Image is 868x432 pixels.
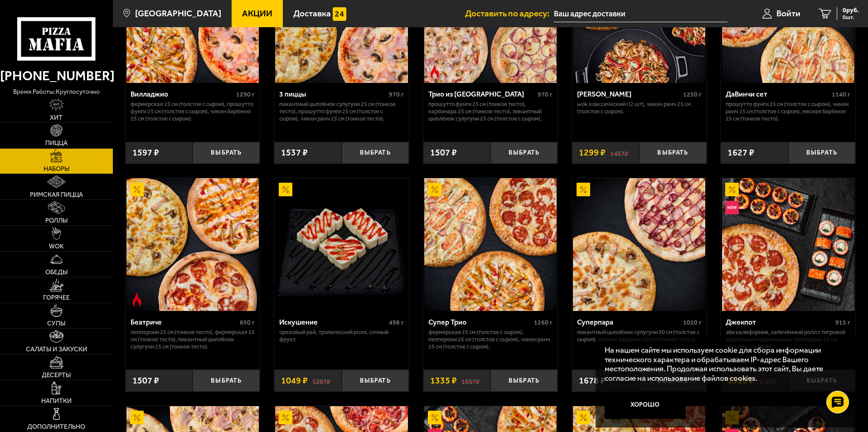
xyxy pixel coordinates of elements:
button: Выбрать [193,369,260,392]
span: 1507 ₽ [430,148,457,157]
p: Ореховый рай, Тропический ролл, Сочный фрукт. [279,329,404,343]
span: Салаты и закуски [26,346,87,353]
s: 1457 ₽ [610,148,628,157]
span: Горячее [43,295,70,301]
span: Акции [242,9,272,18]
p: Пикантный цыплёнок сулугуни 30 см (толстое с сыром), Мясная Барбекю 30 см (тонкое тесто). [577,329,702,343]
p: Прошутто Фунги 25 см (толстое с сыром), Чикен Ранч 25 см (толстое с сыром), Мясная Барбекю 25 см ... [726,101,850,122]
p: Фермерская 25 см (толстое с сыром), Прошутто Фунги 25 см (толстое с сыром), Чикен Барбекю 25 см (... [131,101,255,122]
span: WOK [49,243,64,250]
img: Искушение [275,178,407,311]
p: Пикантный цыплёнок сулугуни 25 см (тонкое тесто), Прошутто Фунги 25 см (толстое с сыром), Чикен Р... [279,101,404,122]
div: Искушение [279,318,387,326]
img: Акционный [577,411,590,424]
img: Акционный [725,183,739,196]
img: 15daf4d41897b9f0e9f617042186c801.svg [333,7,346,21]
div: Вилладжио [131,90,234,98]
p: Фермерская 25 см (толстое с сыром), Пепперони 25 см (толстое с сыром), Чикен Ранч 25 см (толстое ... [428,329,553,350]
button: Выбрать [342,142,409,164]
span: 1299 ₽ [579,148,606,157]
span: 498 г [389,319,404,326]
img: Супер Трио [424,178,557,311]
img: Акционный [577,183,590,196]
span: Обеды [45,269,68,276]
span: 970 г [538,91,553,98]
a: АкционныйОстрое блюдоБеатриче [126,178,260,311]
div: Беатриче [131,318,238,326]
span: Супы [47,320,65,327]
a: АкционныйСуперпара [572,178,707,311]
img: Акционный [428,183,441,196]
div: Супер Трио [428,318,532,326]
a: АкционныйСупер Трио [423,178,558,311]
p: На нашем сайте мы используем cookie для сбора информации технического характера и обрабатываем IP... [605,345,842,383]
button: Выбрать [490,369,558,392]
div: Джекпот [726,318,833,326]
img: Акционный [279,411,292,424]
button: Выбрать [639,142,706,164]
div: Суперпара [577,318,681,326]
s: 1287 ₽ [312,376,330,385]
span: Доставить по адресу: [465,9,554,18]
span: 1290 г [236,91,255,98]
span: 0 руб. [843,7,859,14]
img: Беатриче [126,178,259,311]
div: ДаВинчи сет [726,90,829,98]
div: Трио из [GEOGRAPHIC_DATA] [428,90,536,98]
span: Войти [776,9,800,18]
input: Ваш адрес доставки [554,5,727,22]
span: 1049 ₽ [281,376,308,385]
span: 1627 ₽ [727,148,754,157]
p: Wok классический L (2 шт), Чикен Ранч 25 см (толстое с сыром). [577,101,702,115]
img: Джекпот [722,178,854,311]
button: Выбрать [788,142,855,164]
span: 1507 ₽ [132,376,159,385]
span: Дополнительно [27,424,85,430]
span: 0 шт. [843,15,859,20]
div: [PERSON_NAME] [577,90,681,98]
span: Наборы [44,166,69,172]
p: Пепперони 25 см (тонкое тесто), Фермерская 25 см (тонкое тесто), Пикантный цыплёнок сулугуни 25 с... [131,329,255,350]
span: 1335 ₽ [430,376,457,385]
img: Акционный [428,411,441,424]
span: [GEOGRAPHIC_DATA] [135,9,221,18]
img: Суперпара [573,178,705,311]
span: Десерты [42,372,71,379]
span: 1597 ₽ [132,148,159,157]
p: Эби Калифорния, Запечённый ролл с тигровой креветкой и пармезаном, Пепперони 25 см (толстое с сыр... [726,329,850,350]
button: Хорошо [605,392,686,419]
img: Акционный [130,183,144,196]
img: Острое блюдо [428,65,441,78]
span: 1678 ₽ [579,376,606,385]
img: Острое блюдо [130,293,144,306]
img: Новинка [725,201,739,214]
button: Выбрать [490,142,558,164]
img: Акционный [279,183,292,196]
button: Выбрать [342,369,409,392]
span: 850 г [240,319,255,326]
a: АкционныйНовинкаДжекпот [721,178,855,311]
span: 1250 г [683,91,702,98]
img: Акционный [130,411,144,424]
span: 1537 ₽ [281,148,308,157]
span: 1020 г [683,319,702,326]
span: Римская пицца [30,192,83,198]
button: Выбрать [193,142,260,164]
span: Хит [50,115,63,121]
p: Прошутто Фунги 25 см (тонкое тесто), Карбонара 25 см (тонкое тесто), Пикантный цыплёнок сулугуни ... [428,101,553,122]
span: 1260 г [534,319,553,326]
span: Напитки [41,398,72,404]
span: Доставка [293,9,331,18]
div: 3 пиццы [279,90,387,98]
span: Пицца [45,140,68,146]
a: АкционныйИскушение [274,178,409,311]
span: 1140 г [832,91,850,98]
s: 1567 ₽ [461,376,480,385]
span: 915 г [835,319,850,326]
span: Роллы [45,218,68,224]
span: 970 г [389,91,404,98]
